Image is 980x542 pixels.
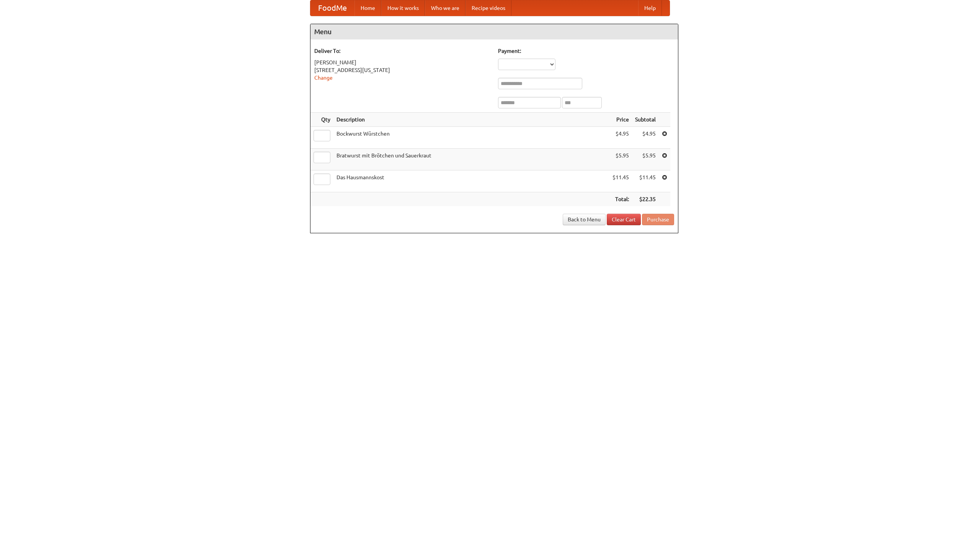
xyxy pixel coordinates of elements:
[609,113,632,127] th: Price
[609,170,632,192] td: $11.45
[632,127,659,149] td: $4.95
[638,0,662,16] a: Help
[333,149,609,170] td: Bratwurst mit Brötchen und Sauerkraut
[609,149,632,170] td: $5.95
[314,47,490,55] h5: Deliver To:
[632,192,659,206] th: $22.35
[607,214,641,225] a: Clear Cart
[563,214,606,225] a: Back to Menu
[314,59,490,66] div: [PERSON_NAME]
[465,0,511,16] a: Recipe videos
[310,24,678,39] h4: Menu
[333,113,609,127] th: Description
[642,214,674,225] button: Purchase
[310,113,333,127] th: Qty
[333,170,609,192] td: Das Hausmannskost
[632,170,659,192] td: $11.45
[609,127,632,149] td: $4.95
[498,47,674,55] h5: Payment:
[632,113,659,127] th: Subtotal
[314,75,333,81] a: Change
[425,0,465,16] a: Who we are
[632,149,659,170] td: $5.95
[310,0,354,16] a: FoodMe
[314,66,490,74] div: [STREET_ADDRESS][US_STATE]
[333,127,609,149] td: Bockwurst Würstchen
[354,0,381,16] a: Home
[381,0,425,16] a: How it works
[609,192,632,206] th: Total:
